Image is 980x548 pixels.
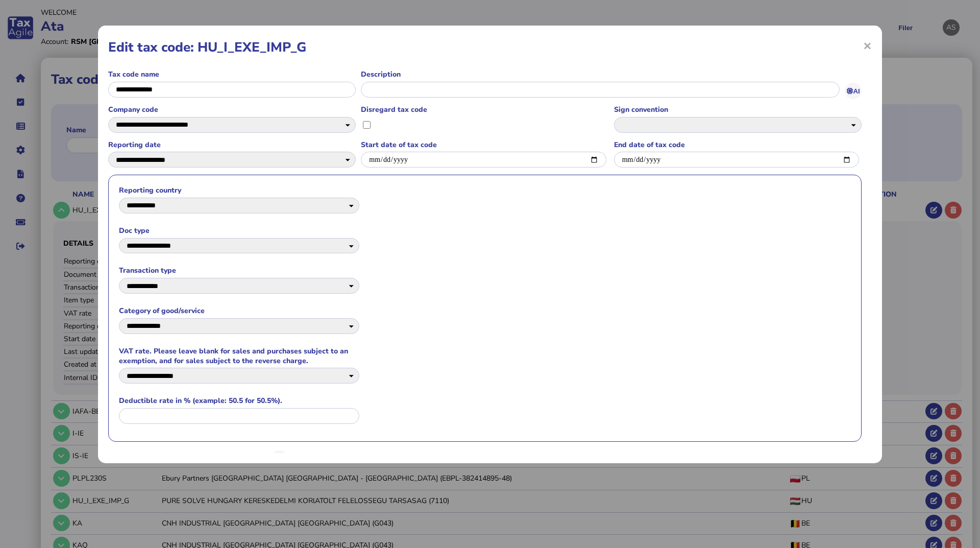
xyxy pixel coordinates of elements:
label: Deductible rate in % (example: 50.5 for 50.5%). [119,396,359,406]
label: Tax code name [108,69,356,79]
label: Sign convention [614,105,862,114]
label: Reporting date [108,140,356,150]
label: Company code [108,105,356,114]
label: Reporting country [119,185,359,195]
h1: Edit tax code: HU_I_EXE_IMP_G [108,38,872,56]
span: × [863,36,872,55]
label: Description [361,69,862,79]
label: Doc type [119,226,359,235]
label: Disregard tax code [361,105,608,114]
label: VAT rate. Please leave blank for sales and purchases subject to an exemption, and for sales subje... [119,346,359,366]
label: Transaction type [119,266,359,275]
button: AI [845,83,862,100]
h3: Map to additional engine calculations [108,449,862,469]
label: Category of good/service [119,306,359,316]
label: Start date of tax code [361,140,608,150]
label: End date of tax code [614,140,862,150]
